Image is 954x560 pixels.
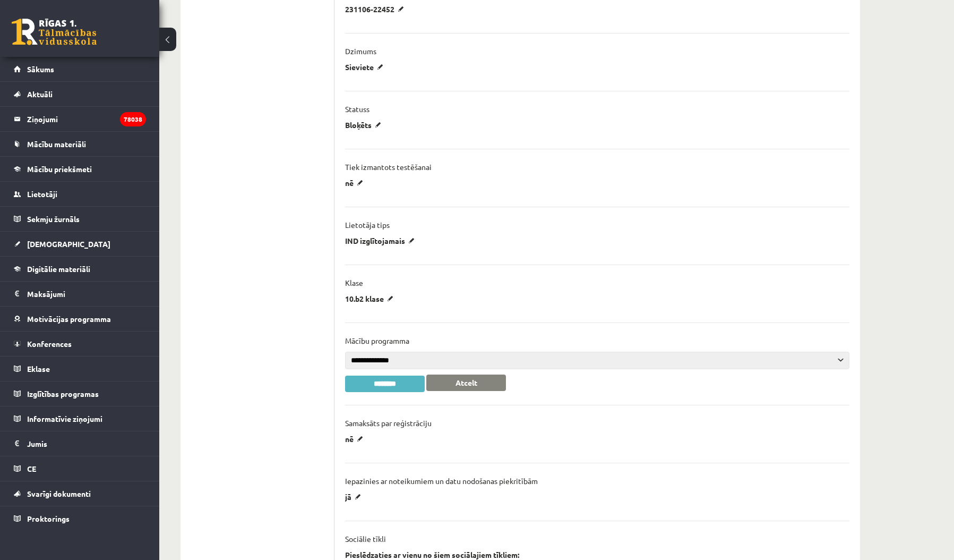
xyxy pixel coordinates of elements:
[27,189,57,199] span: Lietotāji
[426,375,506,391] button: Atcelt
[345,178,367,188] p: nē
[14,82,146,106] a: Aktuāli
[345,278,363,287] p: Klase
[345,550,519,559] strong: Pieslēdzaties ar vienu no šiem sociālajiem tīkliem:
[12,19,97,45] a: Rīgas 1. Tālmācības vidusskola
[14,357,146,381] a: Eklase
[14,406,146,431] a: Informatīvie ziņojumi
[345,418,432,428] p: Samaksāts par reģistrāciju
[345,294,397,303] p: 10.b2 klase
[14,381,146,406] a: Izglītības programas
[27,364,50,374] span: Eklase
[14,57,146,81] a: Sākums
[345,62,387,72] p: Sieviete
[27,389,99,398] span: Izglītības programas
[345,434,367,444] p: nē
[27,282,146,306] legend: Maksājumi
[345,534,386,544] p: Sociālie tīkli
[27,239,110,249] span: [DEMOGRAPHIC_DATA]
[120,112,146,126] i: 78038
[27,514,70,523] span: Proktorings
[345,46,376,56] p: Dzimums
[27,339,72,349] span: Konferences
[14,232,146,256] a: [DEMOGRAPHIC_DATA]
[14,307,146,331] a: Motivācijas programma
[14,506,146,531] a: Proktorings
[14,481,146,506] a: Svarīgi dokumenti
[27,64,54,74] span: Sākums
[27,264,90,274] span: Digitālie materiāli
[345,236,418,245] p: IND izglītojamais
[345,4,408,14] p: 231106-22452
[14,431,146,456] a: Jumis
[27,489,91,498] span: Svarīgi dokumenti
[27,89,53,99] span: Aktuāli
[27,464,36,473] span: CE
[27,107,146,131] legend: Ziņojumi
[14,157,146,181] a: Mācību priekšmeti
[27,414,102,423] span: Informatīvie ziņojumi
[27,314,111,324] span: Motivācijas programma
[345,162,432,172] p: Tiek izmantots testēšanai
[14,207,146,231] a: Sekmju žurnāls
[27,214,80,224] span: Sekmju žurnāls
[14,282,146,306] a: Maksājumi
[14,456,146,481] a: CE
[14,257,146,281] a: Digitālie materiāli
[27,439,47,448] span: Jumis
[27,139,86,149] span: Mācību materiāli
[14,132,146,156] a: Mācību materiāli
[345,336,409,345] p: Mācību programma
[345,104,369,114] p: Statuss
[14,332,146,356] a: Konferences
[27,164,92,174] span: Mācību priekšmeti
[345,120,385,130] p: Bloķēts
[14,182,146,206] a: Lietotāji
[345,476,538,486] p: Iepazinies ar noteikumiem un datu nodošanas piekritībām
[345,492,365,502] p: jā
[14,107,146,131] a: Ziņojumi78038
[345,220,390,230] p: Lietotāja tips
